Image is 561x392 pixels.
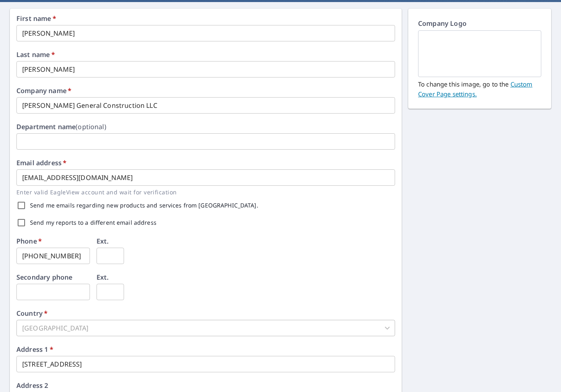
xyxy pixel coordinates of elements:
[76,122,106,131] b: (optional)
[16,320,395,336] div: [GEOGRAPHIC_DATA]
[97,238,109,244] label: Ext.
[16,15,56,22] label: First name
[428,32,531,76] img: EmptyCustomerLogo.png
[16,310,48,317] label: Country
[16,238,42,244] label: Phone
[418,77,541,99] p: To change this image, go to the
[30,203,258,208] label: Send me emails regarding new products and services from [GEOGRAPHIC_DATA].
[97,274,109,280] label: Ext.
[16,51,55,58] label: Last name
[16,87,71,94] label: Company name
[16,382,48,389] label: Address 2
[418,18,541,30] p: Company Logo
[16,160,67,166] label: Email address
[16,123,106,130] label: Department name
[16,274,72,280] label: Secondary phone
[30,220,156,226] label: Send my reports to a different email address
[16,346,53,353] label: Address 1
[16,187,389,197] p: Enter valid EagleView account and wait for verification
